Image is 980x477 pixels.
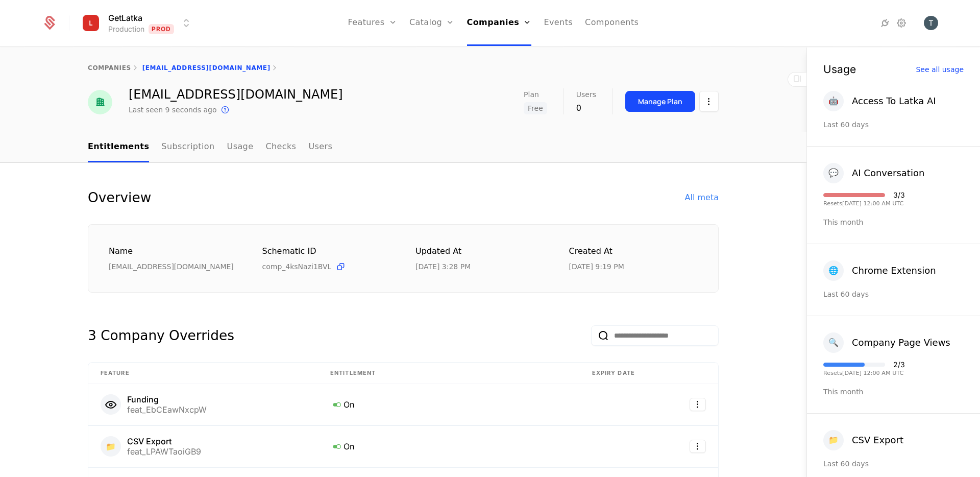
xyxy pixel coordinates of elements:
a: Usage [227,132,254,162]
th: Feature [88,363,318,384]
div: Overview [88,187,151,208]
img: Tsovak Harutyunyan [924,16,938,30]
button: 💬AI Conversation [823,163,924,183]
a: Users [308,132,332,162]
div: Updated at [415,245,545,258]
div: This month [823,387,964,397]
span: Free [524,102,547,114]
div: On [330,440,568,453]
div: Resets [DATE] 12:00 AM UTC [823,370,905,376]
div: Usage [823,64,856,75]
div: CSV Export [852,433,903,447]
div: Resets [DATE] 12:00 AM UTC [823,201,905,206]
div: 3 Company Overrides [88,325,234,346]
div: CSV Export [127,437,201,445]
ul: Choose Sub Page [88,132,332,162]
div: Last 60 days [823,289,964,299]
span: GetLatka [108,12,142,24]
span: Prod [149,24,175,34]
div: Name [109,245,238,258]
div: AI Conversation [852,166,924,180]
div: 📁 [101,436,121,457]
div: On [330,398,568,411]
div: 📁 [823,430,844,450]
div: feat_LPAWTaoiGB9 [127,447,201,456]
div: Production [108,24,144,34]
div: 8/5/25, 9:19 PM [569,261,624,272]
img: tsovaktestlatka@mailinator.com [88,90,112,114]
div: Access To Latka AI [852,94,936,108]
a: companies [88,64,131,71]
button: Manage Plan [625,91,695,112]
div: 0 [576,102,596,114]
button: 🔍Company Page Views [823,332,950,353]
div: Funding [127,395,207,403]
div: Last 60 days [823,459,964,469]
div: Last seen 9 seconds ago [129,105,217,115]
div: 🤖 [823,91,844,111]
span: Users [576,91,596,98]
div: Manage Plan [638,97,682,107]
button: Select action [699,91,719,112]
span: comp_4ksNazi1BVL [262,261,332,272]
th: Expiry date [580,363,666,384]
div: All meta [685,192,719,204]
div: Schematic ID [262,245,391,257]
div: Company Page Views [852,336,950,350]
div: [EMAIL_ADDRESS][DOMAIN_NAME] [109,261,238,272]
a: Integrations [879,17,891,29]
div: Last 60 days [823,120,964,130]
div: Created at [569,245,698,258]
div: 2 / 3 [893,361,905,368]
a: Entitlements [88,132,149,162]
button: Open user button [924,16,938,30]
button: 🌐Chrome Extension [823,260,936,281]
a: Checks [265,132,296,162]
div: feat_EbCEawNxcpW [127,406,207,414]
div: This month [823,217,964,227]
div: 3 / 3 [893,192,905,199]
button: 📁CSV Export [823,430,903,450]
span: Plan [524,91,539,98]
nav: Main [88,132,719,162]
a: Settings [895,17,908,29]
img: GetLatka [79,11,103,35]
div: 🌐 [823,260,844,281]
button: 🤖Access To Latka AI [823,91,936,111]
div: Chrome Extension [852,264,936,278]
a: Subscription [161,132,214,162]
th: Entitlement [318,363,580,384]
div: [EMAIL_ADDRESS][DOMAIN_NAME] [129,88,343,101]
div: 🔍 [823,332,844,353]
button: Select action [690,440,706,453]
button: Select action [690,398,706,411]
div: 9/15/25, 3:28 PM [415,261,471,272]
div: 💬 [823,163,844,183]
div: See all usage [916,66,964,73]
button: Select environment [82,12,193,34]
